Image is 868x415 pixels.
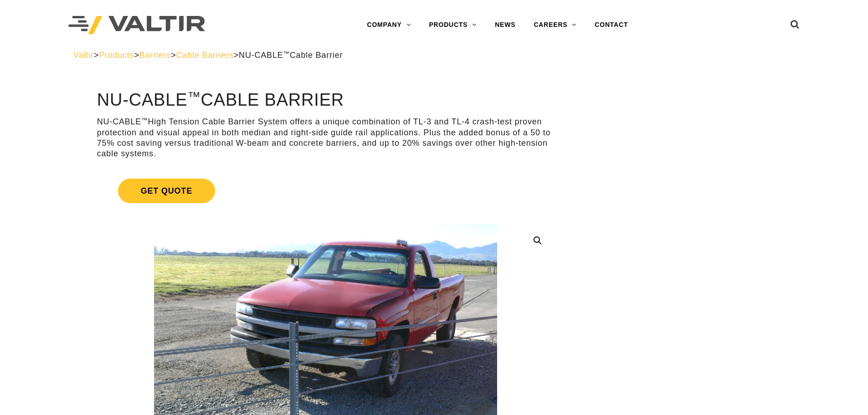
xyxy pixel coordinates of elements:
span: Get Quote [118,179,215,203]
a: Valtir [73,51,93,60]
a: Barriers [139,51,171,60]
a: NEWS [486,16,524,34]
a: Cable Barriers [176,51,234,60]
sup: ™ [283,50,290,57]
a: PRODUCTS [420,16,486,34]
img: Valtir [68,16,205,35]
sup: ™ [141,117,148,123]
a: CAREERS [524,16,586,34]
sup: ™ [187,89,200,104]
a: Get Quote [97,168,554,214]
a: Products [99,51,134,60]
div: > > > > [73,50,795,61]
h1: NU-CABLE Cable Barrier [97,91,554,110]
a: COMPANY [358,16,420,34]
p: NU-CABLE High Tension Cable Barrier System offers a unique combination of TL-3 and TL-4 crash-tes... [97,117,554,159]
a: CONTACT [586,16,637,34]
span: NU-CABLE Cable Barrier [239,51,343,60]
